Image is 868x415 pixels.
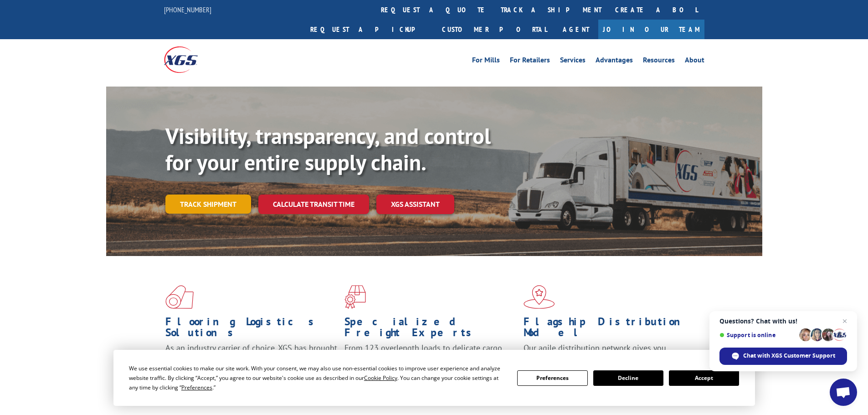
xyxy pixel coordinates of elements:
p: From 123 overlength loads to delicate cargo, our experienced staff knows the best way to move you... [344,343,517,383]
a: Services [560,56,586,67]
span: Cookie Policy [364,374,397,382]
a: Request a pickup [303,20,435,39]
img: xgs-icon-total-supply-chain-intelligence-red [165,285,194,309]
span: Questions? Chat with us! [719,318,847,325]
a: About [685,56,704,67]
a: Calculate transit time [258,195,369,214]
button: Decline [593,370,663,386]
span: As an industry carrier of choice, XGS has brought innovation and dedication to flooring logistics... [165,343,337,375]
a: Advantages [596,56,633,67]
a: Resources [643,56,675,67]
a: XGS ASSISTANT [376,195,454,214]
span: Preferences [181,384,212,391]
span: Our agile distribution network gives you nationwide inventory management on demand. [524,343,691,364]
a: [PHONE_NUMBER] [164,5,211,14]
button: Preferences [517,370,587,386]
h1: Specialized Freight Experts [344,316,517,343]
b: Visibility, transparency, and control for your entire supply chain. [165,122,491,176]
div: We use essential cookies to make our site work. With your consent, we may also use non-essential ... [129,364,506,392]
a: Open chat [830,379,857,406]
h1: Flagship Distribution Model [524,316,696,343]
a: Track shipment [165,195,251,214]
button: Accept [669,370,739,386]
img: xgs-icon-flagship-distribution-model-red [524,285,555,309]
a: Agent [554,20,598,39]
a: Customer Portal [435,20,554,39]
span: Chat with XGS Customer Support [743,352,835,360]
div: Cookie Consent Prompt [113,350,755,406]
span: Chat with XGS Customer Support [719,348,847,365]
span: Support is online [719,332,796,338]
a: For Retailers [510,56,550,67]
a: Join Our Team [598,20,704,39]
img: xgs-icon-focused-on-flooring-red [344,285,366,309]
h1: Flooring Logistics Solutions [165,316,338,343]
a: For Mills [472,56,500,67]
